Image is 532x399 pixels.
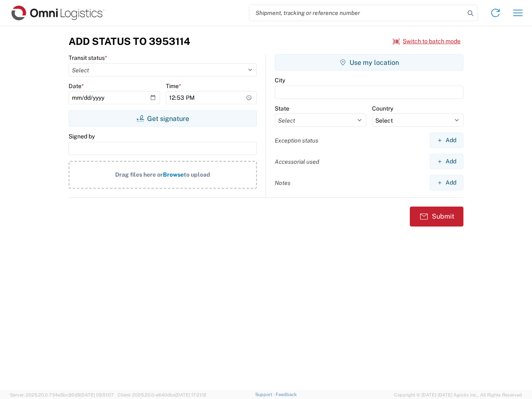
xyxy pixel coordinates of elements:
[410,207,463,227] button: Submit
[372,105,393,112] label: Country
[430,133,463,148] button: Add
[275,158,319,165] label: Accessorial used
[69,82,84,90] label: Date
[430,175,463,190] button: Add
[393,34,461,48] button: Switch to batch mode
[80,392,114,397] span: [DATE] 09:51:07
[69,110,257,127] button: Get signature
[69,54,107,62] label: Transit status
[69,35,190,47] h3: Add Status to 3953114
[275,76,285,84] label: City
[275,137,318,144] label: Exception status
[275,179,291,187] label: Notes
[275,54,463,71] button: Use my location
[175,392,207,397] span: [DATE] 17:21:12
[69,133,95,140] label: Signed by
[276,392,297,397] a: Feedback
[184,171,210,178] span: to upload
[163,171,184,178] span: Browse
[249,5,465,21] input: Shipment, tracking or reference number
[115,171,163,178] span: Drag files here or
[430,154,463,169] button: Add
[275,105,289,112] label: State
[166,82,181,90] label: Time
[118,392,207,397] span: Client: 2025.20.0-e640dba
[394,391,522,399] span: Copyright © [DATE]-[DATE] Agistix Inc., All Rights Reserved
[10,392,114,397] span: Server: 2025.20.0-734e5bc92d9
[255,392,276,397] a: Support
